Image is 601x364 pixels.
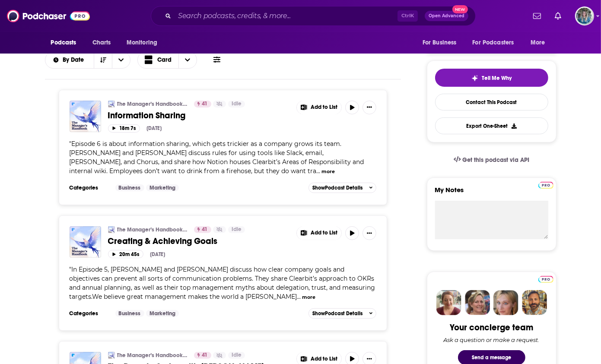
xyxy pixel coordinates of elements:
[363,101,376,114] button: Show More Button
[312,310,363,317] span: Show Podcast Details
[311,356,337,362] span: Add to List
[108,226,115,233] img: The Manager’s Handbook Podcast
[397,10,418,22] span: Ctrl K
[538,275,553,283] a: Pro website
[321,168,335,175] button: more
[108,250,143,258] button: 20m 45s
[452,5,468,13] span: New
[447,149,537,171] a: Get this podcast via API
[551,9,565,23] a: Show notifications dropdown
[232,225,242,234] span: Idle
[522,290,547,315] img: Jon Profile
[115,310,144,317] a: Business
[425,11,468,21] button: Open AdvancedNew
[228,101,245,108] a: Idle
[538,276,553,283] img: Podchaser Pro
[146,184,179,191] a: Marketing
[202,351,208,360] span: 41
[465,290,490,315] img: Barbara Profile
[297,226,342,240] button: Show More Button
[493,290,518,315] img: Jules Profile
[108,124,140,133] button: 18m 7s
[108,110,290,121] a: Information Sharing
[471,75,478,82] img: tell me why sparkle
[194,352,211,359] a: 41
[70,266,375,301] span: "
[435,94,548,111] a: Contact This Podcast
[423,37,457,49] span: For Business
[311,104,337,111] span: Add to List
[70,266,375,301] span: In Episode 5, [PERSON_NAME] and [PERSON_NAME] discuss how clear company goals and objectives can ...
[151,6,476,26] div: Search podcasts, credits, & more...
[538,182,553,189] img: Podchaser Pro
[45,57,94,63] button: open menu
[121,35,169,51] button: open menu
[297,293,301,301] span: ...
[525,35,556,51] button: open menu
[115,184,144,191] a: Business
[175,9,397,23] input: Search podcasts, credits, & more...
[70,140,364,175] span: Episode 6 is about information sharing, which gets trickier as a company grows its team. [PERSON_...
[308,308,377,319] button: ShowPodcast Details
[70,101,101,132] img: Information Sharing
[202,225,208,234] span: 41
[575,6,594,25] button: Show profile menu
[311,230,337,236] span: Add to List
[94,52,112,68] button: Sort Direction
[146,310,179,317] a: Marketing
[530,9,544,23] a: Show notifications dropdown
[117,101,188,108] a: The Manager’s Handbook Podcast
[108,101,115,108] img: The Manager’s Handbook Podcast
[150,251,165,257] div: [DATE]
[108,236,290,247] a: Creating & Achieving Goals
[108,110,186,121] span: Information Sharing
[482,75,512,82] span: Tell Me Why
[108,352,115,359] img: The Manager’s Handbook Podcast
[575,6,594,25] span: Logged in as EllaDavidson
[308,183,377,193] button: ShowPodcast Details
[51,37,76,49] span: Podcasts
[194,226,211,233] a: 41
[302,294,315,301] button: more
[70,140,364,175] span: "
[70,184,108,191] h3: Categories
[531,37,545,49] span: More
[108,236,218,247] span: Creating & Achieving Goals
[45,35,88,51] button: open menu
[435,69,548,87] button: tell me why sparkleTell Me Why
[45,51,131,69] h2: Choose List sort
[117,226,188,233] a: The Manager’s Handbook Podcast
[435,186,548,201] label: My Notes
[429,14,464,18] span: Open Advanced
[194,101,211,108] a: 41
[87,35,116,51] a: Charts
[7,8,90,24] a: Podchaser - Follow, Share and Rate Podcasts
[297,101,342,114] button: Show More Button
[450,322,533,333] div: Your concierge team
[467,35,527,51] button: open menu
[232,351,242,360] span: Idle
[117,352,188,359] a: The Manager’s Handbook Podcast
[417,35,467,51] button: open menu
[202,100,208,108] span: 41
[112,52,130,68] button: open menu
[228,352,245,359] a: Idle
[312,185,363,191] span: Show Podcast Details
[137,51,197,69] button: Choose View
[317,167,321,175] span: ...
[435,117,548,134] button: Export One-Sheet
[473,37,514,49] span: For Podcasters
[462,156,529,164] span: Get this podcast via API
[63,57,87,63] span: By Date
[147,125,162,131] div: [DATE]
[575,6,594,25] img: User Profile
[444,336,540,343] div: Ask a question or make a request.
[363,226,376,240] button: Show More Button
[70,226,101,258] img: Creating & Achieving Goals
